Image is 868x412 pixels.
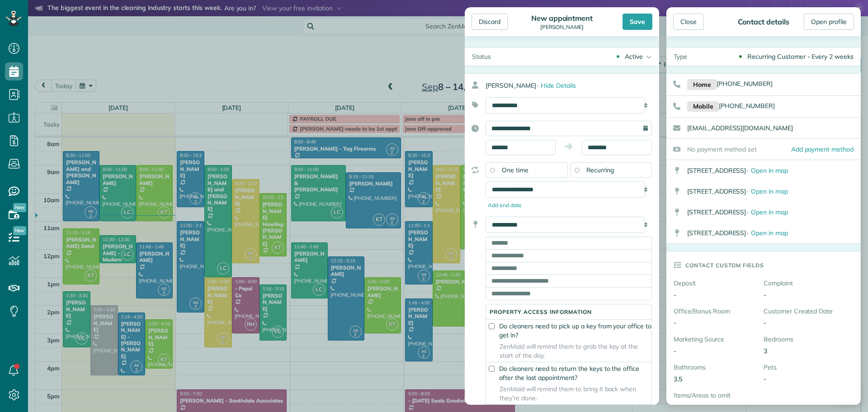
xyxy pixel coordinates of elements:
input: Do cleaners need to pick up a key from your office to get in? [489,323,495,329]
span: · [537,81,538,90]
span: · [747,187,748,195]
div: Active [625,52,643,61]
a: Mobile[PHONE_NUMBER] [687,102,775,110]
div: - [674,290,764,299]
span: · [747,229,748,237]
div: [STREET_ADDRESS] [687,202,861,222]
span: Open in map [751,166,788,175]
span: · [747,208,748,216]
div: [PERSON_NAME] [486,77,659,94]
span: One time [502,166,528,174]
a: [STREET_ADDRESS]· Open in map [666,160,861,181]
label: Do cleaners need to return the keys to the office after the last appointment? [486,364,651,382]
small: Home [687,79,717,90]
input: One time [490,168,495,172]
div: 3.5 [674,374,764,384]
a: Open profile [804,14,854,30]
h5: Property access information [486,309,651,315]
div: [STREET_ADDRESS] [687,181,861,201]
div: Save [623,14,652,30]
span: Recurring [586,166,614,174]
div: Type [666,47,694,66]
div: [STREET_ADDRESS] [687,161,861,180]
span: Open in map [751,187,788,195]
div: Marketing Source [674,335,764,344]
span: Open in map [751,208,788,216]
div: Discard [472,14,508,30]
div: Contact details [735,17,792,26]
div: [STREET_ADDRESS] [687,223,861,243]
a: [STREET_ADDRESS]· Open in map [666,181,861,202]
div: New appointment [528,14,595,23]
div: Complaint [764,279,854,288]
div: Customer Created Date [764,307,854,316]
span: · [747,166,748,175]
span: New [13,203,26,212]
a: [STREET_ADDRESS]· Open in map [666,202,861,223]
div: Status [465,47,498,66]
a: Add payment method [784,139,861,159]
div: Bathrooms [674,363,764,372]
span: No payment method set [687,145,757,153]
a: [EMAIL_ADDRESS][DOMAIN_NAME] [687,124,793,132]
span: New [13,226,26,235]
div: - [674,403,854,412]
span: Hide Details [541,81,576,90]
span: Open in map [751,229,788,237]
div: Pets [764,363,854,372]
div: [PERSON_NAME] [528,24,595,30]
div: - [674,318,764,327]
span: ZenMaid will remind them to grab the key at the start of the day. [486,342,651,360]
h3: Contact custom fields [685,251,764,279]
div: Bedrooms [764,335,854,344]
input: Recurring [575,168,579,172]
div: 3 [764,346,854,355]
input: Do cleaners need to return the keys to the office after the last appointment? [489,366,495,372]
div: Deposit [674,279,764,288]
div: Office/Bonus Room [674,307,764,316]
label: Do cleaners need to pick up a key from your office to get in? [486,322,651,340]
small: Mobile [687,101,719,112]
div: - [764,290,854,299]
div: Recurring Customer - Every 2 weeks [747,52,854,61]
a: [STREET_ADDRESS]· Open in map [666,223,861,243]
div: Close [673,14,704,30]
span: ZenMaid will remind them to bring it back when they’re done. [486,384,651,403]
div: - [764,374,854,384]
div: - [764,318,854,327]
div: - [674,346,764,355]
a: Home[PHONE_NUMBER] [687,80,773,88]
div: Add end date [486,201,652,209]
div: Items/Areas to omit [674,391,854,400]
